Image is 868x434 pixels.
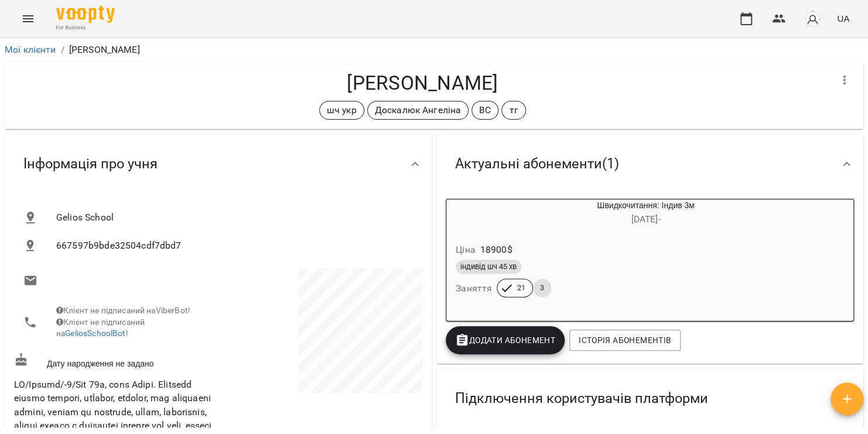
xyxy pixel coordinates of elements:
[804,11,821,27] img: avatar_s.png
[455,389,708,408] span: Підключення користувачів платформи
[436,134,863,194] div: Актуальні абонементи(1)
[56,239,413,253] span: 667597b9bde32504cdf7dbd7
[23,155,158,173] span: Інформація про учня
[56,211,413,225] span: Gelios School
[455,155,619,173] span: Актуальні абонементи ( 1 )
[533,283,551,293] span: 3
[455,333,555,347] span: Додати Абонемент
[375,103,462,117] p: Доскалюк Ангеліна
[14,5,42,33] button: Menu
[56,24,115,32] span: For Business
[446,199,503,228] div: Швидкочитання: Індив 3м
[5,134,432,194] div: Інформація про учня
[56,317,145,338] span: Клієнт не підписаний на !
[480,243,512,257] p: 18900 $
[69,43,140,57] p: [PERSON_NAME]
[456,242,476,258] h6: Ціна
[446,199,789,311] button: Швидкочитання: Індив 3м[DATE]- Ціна18900$індивід шч 45 хвЗаняття213
[12,350,218,372] div: Дату народження не задано
[503,199,789,228] div: Швидкочитання: Індив 3м
[579,333,671,347] span: Історія абонементів
[61,43,64,57] li: /
[56,6,115,23] img: Voopty Logo
[14,71,831,95] h4: [PERSON_NAME]
[456,280,492,297] h6: Заняття
[5,44,56,55] a: Мої клієнти
[456,262,521,272] span: індивід шч 45 хв
[446,326,565,354] button: Додати Абонемент
[510,283,532,293] span: 21
[501,101,525,120] div: тг
[327,103,357,117] p: шч укр
[837,12,849,25] span: UA
[65,328,125,338] a: GeliosSchoolBot
[436,368,863,429] div: Підключення користувачів платформи
[367,101,469,120] div: Доскалюк Ангеліна
[479,103,491,117] p: ВС
[471,101,498,120] div: ВС
[569,330,681,351] button: Історія абонементів
[509,103,518,117] p: тг
[319,101,364,120] div: шч укр
[5,43,863,57] nav: breadcrumb
[631,213,660,225] span: [DATE] -
[56,306,190,315] span: Клієнт не підписаний на ViberBot!
[832,8,854,29] button: UA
